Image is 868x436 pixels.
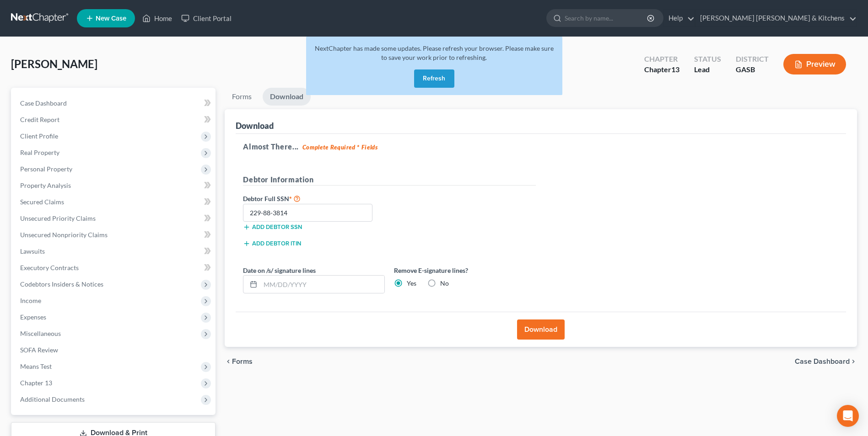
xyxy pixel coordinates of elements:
[302,144,378,151] strong: Complete Required * Fields
[20,362,52,370] span: Means Test
[565,10,648,27] input: Search by name...
[13,260,216,276] a: Executory Contracts
[407,279,416,288] label: Yes
[20,330,61,337] span: Miscellaneous
[243,223,302,231] button: Add debtor SSN
[20,313,46,321] span: Expenses
[394,266,536,275] label: Remove E-signature lines?
[850,358,857,365] i: chevron_right
[795,358,850,365] span: Case Dashboard
[243,174,536,186] h5: Debtor Information
[13,95,216,112] a: Case Dashboard
[783,54,846,74] button: Preview
[13,342,216,358] a: SOFA Review
[13,210,216,227] a: Unsecured Priority Claims
[736,64,769,75] div: GASB
[517,319,565,340] button: Download
[20,379,52,387] span: Chapter 13
[20,198,64,206] span: Secured Claims
[13,194,216,210] a: Secured Claims
[20,231,108,239] span: Unsecured Nonpriority Claims
[20,214,96,222] span: Unsecured Priority Claims
[11,57,97,70] span: [PERSON_NAME]
[694,64,721,75] div: Lead
[177,10,236,27] a: Client Portal
[232,358,253,365] span: Forms
[225,88,259,106] a: Forms
[644,64,679,75] div: Chapter
[736,54,769,64] div: District
[13,177,216,194] a: Property Analysis
[440,279,449,288] label: No
[671,65,679,74] span: 13
[20,181,71,189] span: Property Analysis
[20,99,67,107] span: Case Dashboard
[795,358,857,365] a: Case Dashboard chevron_right
[96,15,126,22] span: New Case
[20,280,103,288] span: Codebtors Insiders & Notices
[20,116,59,123] span: Credit Report
[694,54,721,64] div: Status
[238,193,389,204] label: Debtor Full SSN
[20,264,79,271] span: Executory Contracts
[243,240,301,247] button: Add debtor ITIN
[20,346,58,354] span: SOFA Review
[414,69,454,88] button: Refresh
[13,227,216,243] a: Unsecured Nonpriority Claims
[20,132,58,140] span: Client Profile
[225,358,232,365] i: chevron_left
[664,10,695,27] a: Help
[13,243,216,260] a: Lawsuits
[243,204,372,222] input: XXX-XX-XXXX
[20,149,59,156] span: Real Property
[243,141,839,152] h5: Almost There...
[225,358,265,365] button: chevron_left Forms
[263,88,311,106] a: Download
[315,44,554,61] span: NextChapter has made some updates. Please refresh your browser. Please make sure to save your wor...
[837,405,859,427] div: Open Intercom Messenger
[20,247,45,255] span: Lawsuits
[20,297,41,304] span: Income
[260,276,384,293] input: MM/DD/YYYY
[695,10,857,27] a: [PERSON_NAME] [PERSON_NAME] & Kitchens
[644,54,679,64] div: Chapter
[138,10,177,27] a: Home
[243,266,316,275] label: Date on /s/ signature lines
[20,395,85,403] span: Additional Documents
[13,112,216,128] a: Credit Report
[20,165,72,173] span: Personal Property
[236,120,274,131] div: Download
